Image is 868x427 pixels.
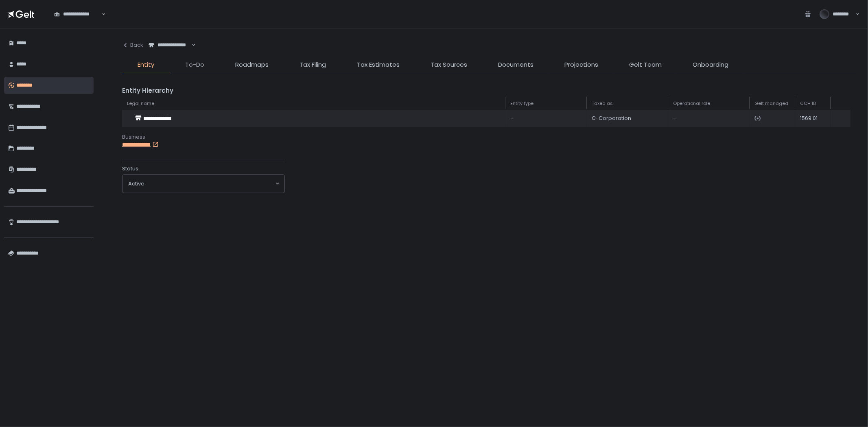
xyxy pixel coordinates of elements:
div: Business [122,133,857,141]
div: Entity Hierarchy [122,86,857,96]
span: Documents [498,60,533,70]
span: Gelt managed [754,100,788,107]
span: Onboarding [693,60,728,70]
span: Projections [564,60,598,70]
span: Operational role [673,100,710,107]
div: - [673,115,745,122]
div: - [510,115,582,122]
span: active [128,180,144,187]
span: Tax Sources [431,60,467,70]
span: Gelt Team [629,60,662,70]
div: Back [122,41,143,49]
div: 1569.01 [800,115,826,122]
span: CCH ID [800,100,816,107]
div: C-Corporation [592,115,663,122]
span: Taxed as [592,100,613,107]
span: Entity [138,60,154,70]
span: To-Do [185,60,204,70]
input: Search for option [144,180,275,188]
span: Tax Filing [300,60,326,70]
div: Search for option [49,5,106,22]
button: Back [122,37,143,54]
span: Entity type [510,100,533,107]
div: Search for option [122,175,284,193]
span: Legal name [127,100,154,107]
div: Search for option [143,37,196,54]
span: Roadmaps [235,60,269,70]
span: Status [122,165,138,172]
input: Search for option [101,10,101,18]
span: Tax Estimates [357,60,400,70]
